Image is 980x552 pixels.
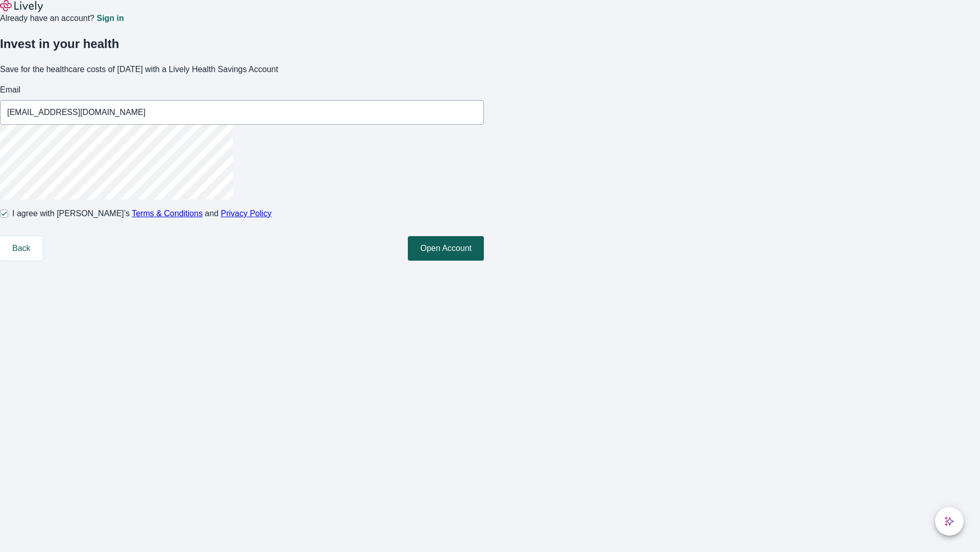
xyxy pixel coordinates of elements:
a: Terms & Conditions [132,209,203,218]
button: chat [935,507,964,536]
span: I agree with [PERSON_NAME]’s and [12,208,272,220]
button: Open Account [408,236,484,261]
svg: Lively AI Assistant [944,516,954,526]
a: Sign in [96,14,124,22]
a: Privacy Policy [221,209,272,218]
